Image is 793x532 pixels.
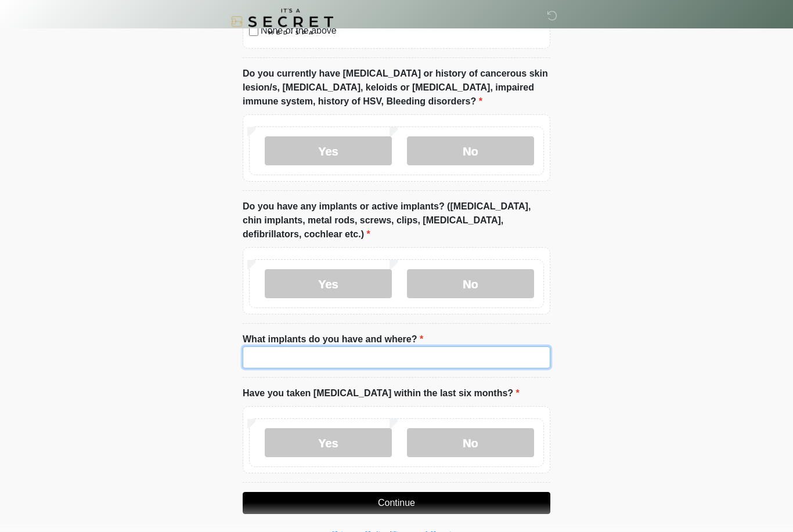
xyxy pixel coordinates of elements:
[243,200,550,242] label: Do you have any implants or active implants? ([MEDICAL_DATA], chin implants, metal rods, screws, ...
[243,67,550,109] label: Do you currently have [MEDICAL_DATA] or history of cancerous skin lesion/s, [MEDICAL_DATA], keloi...
[243,493,550,515] button: Continue
[231,9,333,35] img: It's A Secret Med Spa Logo
[407,137,534,166] label: No
[265,429,392,458] label: Yes
[243,333,423,347] label: What implants do you have and where?
[265,137,392,166] label: Yes
[407,270,534,299] label: No
[243,387,520,401] label: Have you taken [MEDICAL_DATA] within the last six months?
[265,270,392,299] label: Yes
[407,429,534,458] label: No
